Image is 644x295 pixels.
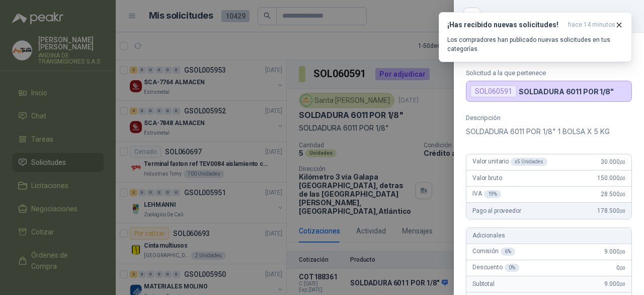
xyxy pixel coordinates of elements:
p: SOLDADURA 6011 POR 1/8" 1 BOLSA X 5 KG [466,126,632,138]
span: ,00 [619,208,625,214]
div: Adicionales [466,228,631,244]
span: ,00 [619,159,625,165]
span: ,00 [619,249,625,255]
span: Pago al proveedor [472,207,521,214]
span: 30.000 [601,158,625,165]
p: Solicitud a la que pertenece [466,69,632,77]
span: ,00 [619,192,625,197]
span: 178.500 [597,207,625,214]
span: Descuento [472,264,519,272]
div: 0 % [505,264,519,272]
div: COT188361 [486,8,632,24]
span: 150.000 [597,174,625,182]
button: ¡Has recibido nuevas solicitudes!hace 14 minutos Los compradores han publicado nuevas solicitudes... [439,12,632,62]
div: 19 % [484,190,502,198]
span: Subtotal [472,280,495,287]
button: Close [466,10,478,22]
p: Descripción [466,114,632,122]
span: 0 [616,264,625,271]
span: 9.000 [604,248,625,255]
span: 28.500 [601,191,625,198]
p: Los compradores han publicado nuevas solicitudes en tus categorías. [447,35,623,53]
span: ,00 [619,281,625,287]
span: Valor unitario [472,158,547,166]
h3: ¡Has recibido nuevas solicitudes! [447,21,564,29]
div: SOL060591 [470,85,517,97]
span: ,00 [619,175,625,181]
span: 9.000 [604,280,625,287]
div: x 5 Unidades [511,158,547,166]
p: SOLDADURA 6011 POR 1/8" [519,87,614,96]
div: 6 % [501,248,515,256]
span: hace 14 minutos [568,21,615,29]
span: ,00 [619,265,625,271]
span: IVA [472,190,501,198]
span: Comisión [472,248,515,256]
span: Valor bruto [472,174,502,182]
